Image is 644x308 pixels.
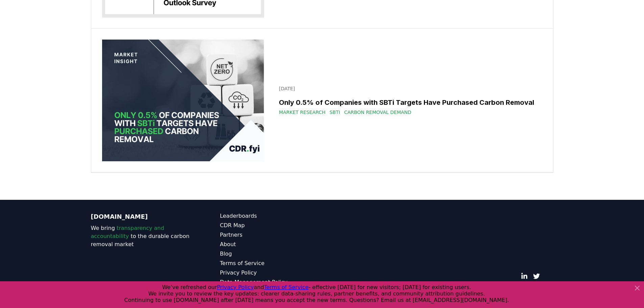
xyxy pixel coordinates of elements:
a: About [220,240,322,248]
p: [DOMAIN_NAME] [91,212,193,221]
span: SBTi [330,109,340,116]
a: Leaderboards [220,212,322,220]
a: Partners [220,231,322,239]
span: transparency and accountability [91,225,164,239]
p: [DATE] [279,85,538,92]
img: Only 0.5% of Companies with SBTi Targets Have Purchased Carbon Removal blog post image [102,40,264,161]
a: [DATE]Only 0.5% of Companies with SBTi Targets Have Purchased Carbon RemovalMarket ResearchSBTiCa... [275,81,542,120]
a: Twitter [533,273,540,280]
p: We bring to the durable carbon removal market [91,224,193,248]
span: Carbon Removal Demand [344,109,411,116]
a: Privacy Policy [220,269,322,277]
a: Terms of Service [220,259,322,267]
span: Market Research [279,109,326,116]
a: CDR Map [220,221,322,230]
h3: Only 0.5% of Companies with SBTi Targets Have Purchased Carbon Removal [279,97,538,108]
a: Blog [220,250,322,258]
a: LinkedIn [521,273,528,280]
a: Data Management Policy [220,278,322,286]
